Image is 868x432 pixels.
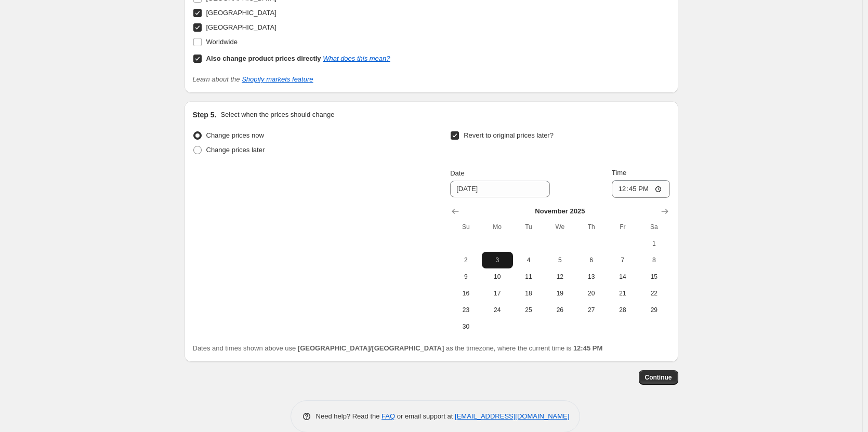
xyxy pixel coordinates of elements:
[206,131,264,139] span: Change prices now
[580,273,602,281] span: 13
[638,268,669,285] button: Saturday November 15 2025
[611,273,634,281] span: 14
[580,256,602,264] span: 6
[486,256,509,264] span: 3
[517,306,540,314] span: 25
[544,302,575,318] button: Wednesday November 26 2025
[573,344,602,352] b: 12:45 PM
[580,289,602,298] span: 20
[482,302,513,318] button: Monday November 24 2025
[323,55,390,62] a: What does this mean?
[544,219,575,235] th: Wednesday
[607,285,638,302] button: Friday November 21 2025
[548,273,571,281] span: 12
[517,223,540,231] span: Tu
[193,75,313,83] i: Learn about the
[298,344,444,352] b: [GEOGRAPHIC_DATA]/[GEOGRAPHIC_DATA]
[607,219,638,235] th: Friday
[638,235,669,252] button: Saturday November 1 2025
[638,219,669,235] th: Saturday
[548,256,571,264] span: 5
[513,268,544,285] button: Tuesday November 11 2025
[639,370,678,385] button: Continue
[450,219,481,235] th: Sunday
[575,219,607,235] th: Thursday
[580,306,602,314] span: 27
[482,268,513,285] button: Monday November 10 2025
[513,285,544,302] button: Tuesday November 18 2025
[642,273,665,281] span: 15
[513,302,544,318] button: Tuesday November 25 2025
[486,289,509,298] span: 17
[611,223,634,231] span: Fr
[455,412,569,420] a: [EMAIL_ADDRESS][DOMAIN_NAME]
[611,256,634,264] span: 7
[645,373,672,382] span: Continue
[612,180,670,198] input: 12:00
[482,285,513,302] button: Monday November 17 2025
[544,268,575,285] button: Wednesday November 12 2025
[454,273,477,281] span: 9
[544,285,575,302] button: Wednesday November 19 2025
[193,110,217,120] h2: Step 5.
[544,252,575,268] button: Wednesday November 5 2025
[450,318,481,335] button: Sunday November 30 2025
[513,252,544,268] button: Tuesday November 4 2025
[575,268,607,285] button: Thursday November 13 2025
[580,223,602,231] span: Th
[450,268,481,285] button: Sunday November 9 2025
[642,289,665,298] span: 22
[454,306,477,314] span: 23
[575,302,607,318] button: Thursday November 27 2025
[482,252,513,268] button: Monday November 3 2025
[454,322,477,331] span: 30
[450,169,464,177] span: Date
[517,256,540,264] span: 4
[642,223,665,231] span: Sa
[450,285,481,302] button: Sunday November 16 2025
[206,23,277,31] span: [GEOGRAPHIC_DATA]
[482,219,513,235] th: Monday
[486,223,509,231] span: Mo
[611,306,634,314] span: 28
[638,285,669,302] button: Saturday November 22 2025
[611,289,634,298] span: 21
[607,268,638,285] button: Friday November 14 2025
[548,306,571,314] span: 26
[486,306,509,314] span: 24
[206,9,277,17] span: [GEOGRAPHIC_DATA]
[607,302,638,318] button: Friday November 28 2025
[220,110,334,120] p: Select when the prices should change
[206,146,265,154] span: Change prices later
[548,223,571,231] span: We
[454,223,477,231] span: Su
[206,38,238,46] span: Worldwide
[464,131,554,139] span: Revert to original prices later?
[395,412,455,420] span: or email support at
[450,302,481,318] button: Sunday November 23 2025
[638,302,669,318] button: Saturday November 29 2025
[517,273,540,281] span: 11
[642,256,665,264] span: 8
[316,412,382,420] span: Need help? Read the
[642,239,665,248] span: 1
[486,273,509,281] span: 10
[450,181,550,197] input: 9/29/2025
[548,289,571,298] span: 19
[448,204,463,219] button: Show previous month, October 2025
[454,289,477,298] span: 16
[382,412,395,420] a: FAQ
[638,252,669,268] button: Saturday November 8 2025
[206,55,321,62] b: Also change product prices directly
[454,256,477,264] span: 2
[575,252,607,268] button: Thursday November 6 2025
[612,169,626,177] span: Time
[657,204,672,219] button: Show next month, December 2025
[642,306,665,314] span: 29
[513,219,544,235] th: Tuesday
[517,289,540,298] span: 18
[242,75,313,83] a: Shopify markets feature
[193,344,603,352] span: Dates and times shown above use as the timezone, where the current time is
[450,252,481,268] button: Sunday November 2 2025
[607,252,638,268] button: Friday November 7 2025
